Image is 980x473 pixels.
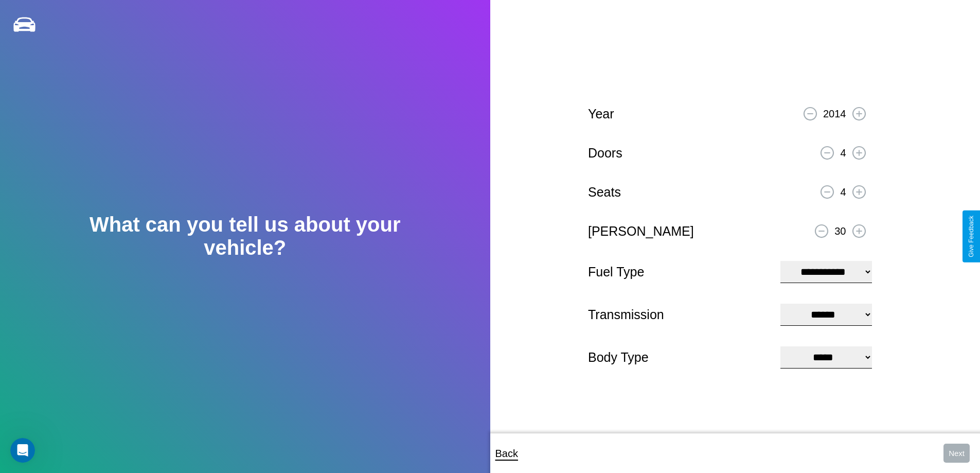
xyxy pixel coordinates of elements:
iframe: Intercom live chat [10,438,35,463]
p: Year [588,102,614,126]
p: 2014 [823,104,846,123]
p: Doors [588,142,622,165]
p: 30 [834,222,846,240]
p: [PERSON_NAME] [588,220,694,243]
p: Back [495,444,518,463]
p: 4 [840,183,846,201]
p: 4 [840,144,846,162]
div: Give Feedback [968,216,975,257]
h2: What can you tell us about your vehicle? [49,213,441,259]
p: Seats [588,181,621,204]
p: Body Type [588,346,770,369]
button: Next [943,444,970,463]
p: Transmission [588,303,770,326]
p: Fuel Type [588,260,770,284]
